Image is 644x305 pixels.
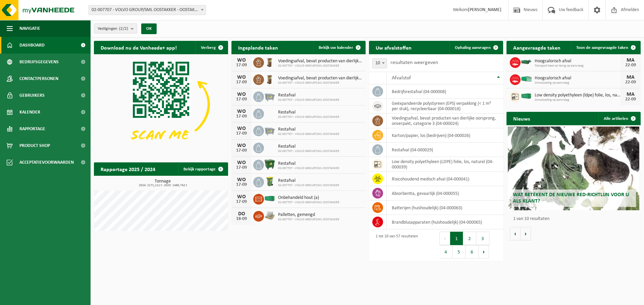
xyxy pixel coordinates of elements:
[278,212,339,218] span: Palletten, gemengd
[235,63,248,68] div: 17-09
[264,159,275,170] img: WB-1100-HPE-GN-01
[508,127,639,210] a: Wat betekent de nieuwe RED-richtlijn voor u als klant?
[278,166,339,170] span: 02-007707 - VOLVO GROUP/SML OOSTAKKER
[390,60,438,65] label: resultaten weergeven
[463,232,476,245] button: 2
[506,41,567,54] h2: Aangevraagde taken
[141,23,157,34] button: OK
[235,131,248,136] div: 17-09
[231,41,285,54] h2: Ingeplande taken
[313,41,365,54] a: Bekijk uw kalender
[278,76,362,81] span: Voedingsafval, bevat producten van dierlijke oorsprong, onverpakt, categorie 3
[278,183,339,187] span: 02-007707 - VOLVO GROUP/SML OOSTAKKER
[19,87,45,104] span: Gebruikers
[19,20,40,37] span: Navigatie
[624,80,637,85] div: 22-09
[278,127,339,132] span: Restafval
[278,144,339,149] span: Restafval
[452,245,466,258] button: 5
[479,245,489,258] button: Next
[387,128,503,143] td: karton/papier, los (bedrijven) (04-000026)
[439,245,452,258] button: 4
[513,217,637,221] p: 1 van 10 resultaten
[387,157,503,172] td: low density polyethyleen (LDPE) folie, los, naturel (04-000039)
[521,59,532,65] img: HK-XZ-20-GN-01
[235,165,248,170] div: 17-09
[264,125,275,136] img: WB-2500-GAL-GY-01
[624,58,637,63] div: MA
[476,232,489,245] button: 3
[235,148,248,153] div: 17-09
[278,98,339,102] span: 02-007707 - VOLVO GROUP/SML OOSTAKKER
[235,143,248,148] div: WO
[521,93,532,99] img: HK-XC-40-GN-00
[387,113,503,128] td: voedingsafval, bevat producten van dierlijke oorsprong, onverpakt, categorie 3 (04-000024)
[278,81,362,85] span: 02-007707 - VOLVO GROUP/SML OOSTAKKER
[387,99,503,113] td: geëxpandeerde polystyreen (EPS) verpakking (< 1 m² per stuk), recycleerbaar (04-000018)
[89,5,206,15] span: 02-007707 - VOLVO GROUP/SML OOSTAKKER - OOSTAKKER
[387,201,503,215] td: batterijen (huishoudelijk) (04-000063)
[535,59,621,64] span: Hoogcalorisch afval
[235,97,248,102] div: 17-09
[264,73,275,85] img: WB-0140-HPE-BN-01
[235,126,248,131] div: WO
[373,59,387,68] span: 10
[392,75,411,81] span: Afvalstof
[521,76,532,82] img: HK-XP-30-GN-00
[19,121,45,137] span: Rapportage
[178,162,227,176] a: Bekijk rapportage
[449,41,502,54] a: Ophaling aanvragen
[235,109,248,114] div: WO
[535,81,621,85] span: Omwisseling op aanvraag
[506,112,537,125] h2: Nieuws
[94,23,137,33] button: Vestigingen(2/2)
[98,24,128,34] span: Vestigingen
[235,58,248,63] div: WO
[19,70,58,87] span: Contactpersonen
[278,195,339,201] span: Onbehandeld hout (a)
[278,64,362,68] span: 02-007707 - VOLVO GROUP/SML OOSTAKKER
[278,115,339,119] span: 02-007707 - VOLVO GROUP/SML OOSTAKKER
[455,46,491,50] span: Ophaling aanvragen
[235,80,248,85] div: 17-09
[196,41,227,54] button: Verberg
[235,160,248,165] div: WO
[264,196,275,202] img: HK-XC-40-GN-00
[466,245,479,258] button: 6
[278,218,339,222] span: 02-007707 - VOLVO GROUP/SML OOSTAKKER
[278,178,339,183] span: Restafval
[97,179,228,187] h3: Tonnage
[264,176,275,187] img: WB-0240-HPE-GN-50
[235,92,248,97] div: WO
[535,64,621,68] span: Transport heen en terug op aanvraag
[450,232,463,245] button: 1
[94,41,183,54] h2: Download nu de Vanheede+ app!
[19,37,45,54] span: Dashboard
[235,217,248,221] div: 18-09
[264,210,275,221] img: LP-PA-00000-WDN-11
[201,46,216,50] span: Verberg
[624,75,637,80] div: MA
[278,59,362,64] span: Voedingsafval, bevat producten van dierlijke oorsprong, onverpakt, categorie 3
[513,192,629,204] span: Wat betekent de nieuwe RED-richtlijn voor u als klant?
[387,186,503,201] td: absorbentia, gevaarlijk (04-000055)
[94,162,162,175] h2: Rapportage 2025 / 2024
[278,132,339,136] span: 02-007707 - VOLVO GROUP/SML OOSTAKKER
[235,211,248,217] div: DO
[119,26,128,31] count: (2/2)
[535,98,621,102] span: Omwisseling op aanvraag
[372,231,418,259] div: 1 tot 10 van 57 resultaten
[278,149,339,153] span: 02-007707 - VOLVO GROUP/SML OOSTAKKER
[439,232,450,245] button: Previous
[235,177,248,182] div: WO
[19,54,59,70] span: Bedrijfsgegevens
[624,92,637,97] div: MA
[369,41,418,54] h2: Uw afvalstoffen
[521,227,531,240] button: Volgende
[19,104,40,121] span: Kalender
[278,110,339,115] span: Restafval
[571,41,640,54] a: Toon de aangevraagde taken
[387,215,503,229] td: brandblusapparaten (huishoudelijk) (04-000065)
[387,84,503,99] td: bedrijfsrestafval (04-000008)
[535,93,621,98] span: Low density polyethyleen (ldpe) folie, los, naturel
